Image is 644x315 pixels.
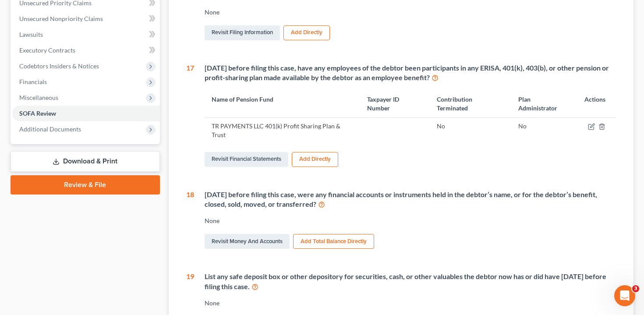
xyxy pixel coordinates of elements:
[205,63,616,83] div: [DATE] before filing this case, have any employees of the debtor been participants in any ERISA, ...
[614,285,635,306] iframe: Intercom live chat
[360,90,430,117] th: Taxpayer ID Number
[205,234,290,249] a: Revisit Money and Accounts
[19,78,47,85] span: Financials
[511,90,577,117] th: Plan Administrator
[19,125,81,133] span: Additional Documents
[19,62,99,70] span: Codebtors Insiders & Notices
[430,118,511,143] td: No
[12,42,160,58] a: Executory Contracts
[632,285,639,292] span: 3
[205,90,361,117] th: Name of Pension Fund
[430,90,511,117] th: Contribution Terminated
[205,216,616,225] div: None
[292,152,338,167] button: Add Directly
[577,90,616,117] th: Actions
[19,110,56,117] span: SOFA Review
[19,46,75,54] span: Executory Contracts
[19,31,43,38] span: Lawsuits
[205,272,616,292] div: List any safe deposit box or other depository for securities, cash, or other valuables the debtor...
[186,63,194,169] div: 17
[205,190,616,210] div: [DATE] before filing this case, were any financial accounts or instruments held in the debtor’s n...
[205,118,361,143] td: TR PAYMENTS LLC 401(k) Profit Sharing Plan & Trust
[205,152,288,167] a: Revisit Financial Statements
[12,11,160,27] a: Unsecured Nonpriority Claims
[283,25,330,40] button: Add Directly
[293,234,374,249] button: Add Total Balance Directly
[11,151,160,172] a: Download & Print
[12,27,160,42] a: Lawsuits
[205,25,280,40] a: Revisit Filing Information
[12,106,160,121] a: SOFA Review
[205,8,616,17] div: None
[205,299,616,308] div: None
[11,175,160,195] a: Review & File
[19,94,58,101] span: Miscellaneous
[511,118,577,143] td: No
[19,15,103,22] span: Unsecured Nonpriority Claims
[186,190,194,251] div: 18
